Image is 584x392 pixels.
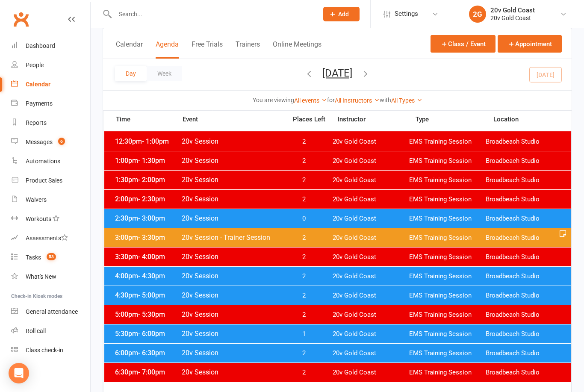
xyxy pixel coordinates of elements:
[147,66,182,81] button: Week
[113,233,181,242] span: 3:00pm
[142,137,169,145] span: - 1:00pm
[138,176,165,184] span: - 2:00pm
[395,4,418,24] span: Settings
[498,35,562,53] button: Appointment
[409,292,486,300] span: EMS Training Session
[26,308,78,315] div: General attendance
[26,347,63,354] div: Class check-in
[26,177,62,184] div: Product Sales
[486,253,562,261] span: Broadbeach Studio
[11,75,90,94] a: Calendar
[281,138,326,146] span: 2
[182,115,287,124] span: Event
[486,349,562,357] span: Broadbeach Studio
[113,310,181,318] span: 5:00pm
[236,40,260,59] button: Trainers
[181,291,282,299] span: 20v Session
[112,8,312,20] input: Search...
[409,330,486,338] span: EMS Training Session
[138,253,165,261] span: - 4:00pm
[490,14,535,22] div: 20v Gold Coast
[333,215,409,223] span: 20v Gold Coast
[286,116,331,123] span: Places Left
[486,138,562,146] span: Broadbeach Studio
[26,215,51,222] div: Workouts
[11,94,90,113] a: Payments
[11,248,90,267] a: Tasks 53
[11,229,90,248] a: Assessments
[138,195,165,203] span: - 2:30pm
[11,190,90,209] a: Waivers
[486,311,562,319] span: Broadbeach Studio
[486,368,562,377] span: Broadbeach Studio
[281,195,326,203] span: 2
[156,40,179,59] button: Agenda
[431,35,496,53] button: Class / Event
[391,97,422,104] a: All Types
[181,349,282,357] span: 20v Session
[11,152,90,171] a: Automations
[338,116,416,123] span: Instructor
[294,97,327,104] a: All events
[281,253,326,261] span: 2
[409,253,486,261] span: EMS Training Session
[26,235,68,242] div: Assessments
[11,341,90,360] a: Class kiosk mode
[409,234,486,242] span: EMS Training Session
[486,330,562,338] span: Broadbeach Studio
[11,302,90,321] a: General attendance kiosk mode
[333,349,409,357] span: 20v Gold Coast
[253,97,294,103] strong: You are viewing
[486,176,562,184] span: Broadbeach Studio
[486,292,562,300] span: Broadbeach Studio
[181,137,282,145] span: 20v Session
[333,253,409,261] span: 20v Gold Coast
[138,330,165,338] span: - 6:00pm
[11,56,90,75] a: People
[281,311,326,319] span: 2
[486,157,562,165] span: Broadbeach Studio
[138,310,165,318] span: - 5:30pm
[113,214,181,222] span: 2:30pm
[138,156,165,165] span: - 1:30pm
[181,310,282,318] span: 20v Session
[181,253,282,261] span: 20v Session
[181,233,282,242] span: 20v Session - Trainer Session
[113,330,181,338] span: 5:30pm
[409,272,486,280] span: EMS Training Session
[409,195,486,203] span: EMS Training Session
[10,9,32,30] a: Clubworx
[181,195,282,203] span: 20v Session
[181,176,282,184] span: 20v Session
[281,272,326,280] span: 2
[409,157,486,165] span: EMS Training Session
[409,138,486,146] span: EMS Training Session
[281,157,326,165] span: 2
[58,138,65,145] span: 6
[11,133,90,152] a: Messages 6
[192,40,223,59] button: Free Trials
[113,291,181,299] span: 4:30pm
[323,7,360,21] button: Add
[47,253,56,260] span: 53
[11,171,90,190] a: Product Sales
[409,311,486,319] span: EMS Training Session
[333,330,409,338] span: 20v Gold Coast
[380,97,391,103] strong: with
[116,40,143,59] button: Calendar
[26,119,47,126] div: Reports
[138,349,165,357] span: - 6:30pm
[113,176,181,184] span: 1:30pm
[11,321,90,341] a: Roll call
[281,176,326,184] span: 2
[26,327,46,334] div: Roll call
[333,292,409,300] span: 20v Gold Coast
[26,139,53,145] div: Messages
[138,291,165,299] span: - 5:00pm
[26,81,50,88] div: Calendar
[281,234,326,242] span: 2
[26,273,56,280] div: What's New
[493,116,571,123] span: Location
[273,40,321,59] button: Online Meetings
[181,272,282,280] span: 20v Session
